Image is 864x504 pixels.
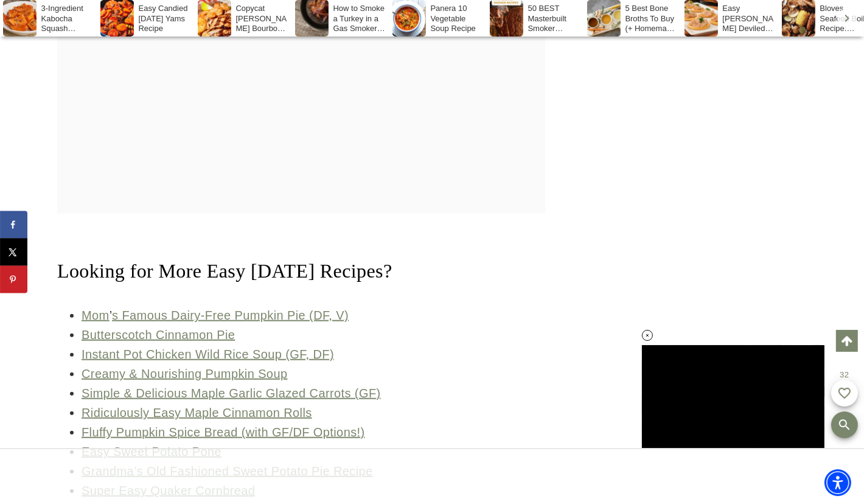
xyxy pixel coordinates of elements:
[836,330,858,352] a: Scroll to top
[82,367,288,380] a: Creamy & Nourishing Pumpkin Soup
[642,345,824,448] iframe: Advertisement
[606,228,789,380] iframe: Advertisement
[137,449,727,504] iframe: Advertisement
[112,309,349,322] a: s Famous Dairy-Free Pumpkin Pie (DF, V)
[82,406,312,419] a: Ridiculously Easy Maple Cinnamon Rolls
[82,387,381,400] a: Simple & Delicious Maple Garlic Glazed Carrots (GF)
[102,3,545,155] iframe: Advertisement
[82,328,235,341] a: Butterscotch Cinnamon Pie
[82,306,545,325] li: ’
[824,469,851,496] div: Accessibility Menu
[82,425,365,439] a: Fluffy Pumpkin Spice Bread (with GF/DF Options!)
[57,260,392,282] span: Looking for More Easy [DATE] Recipes?
[82,445,221,458] a: Easy Sweet Potato Pone
[82,309,110,322] a: Mom
[82,348,334,361] a: Instant Pot Chicken Wild Rice Soup (GF, DF)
